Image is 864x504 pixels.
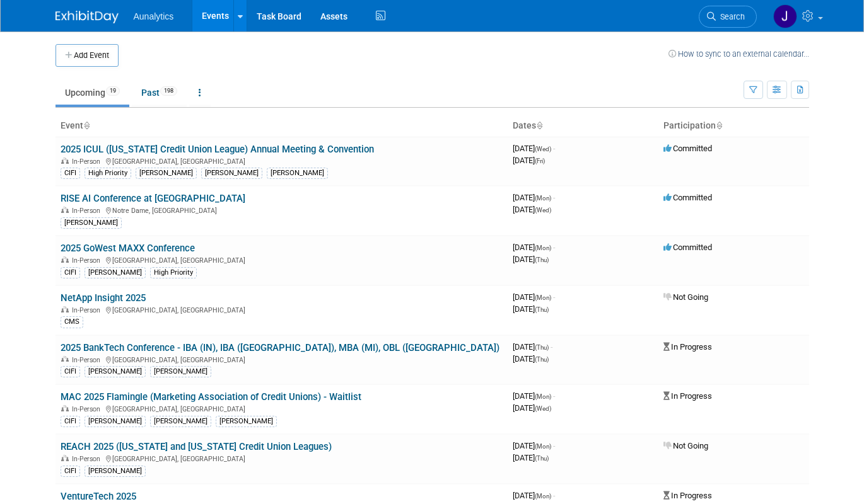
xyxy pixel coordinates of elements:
[535,157,545,164] span: (Fri)
[535,344,549,351] span: (Thu)
[150,366,211,377] div: [PERSON_NAME]
[513,453,549,462] span: [DATE]
[513,441,555,450] span: [DATE]
[61,304,503,314] div: [GEOGRAPHIC_DATA], [GEOGRAPHIC_DATA]
[134,11,174,21] span: Aunalytics
[106,86,120,96] span: 19
[150,267,197,278] div: High Priority
[61,316,83,328] div: CMS
[55,11,119,23] img: ExhibitDay
[201,168,262,179] div: [PERSON_NAME]
[61,466,80,477] div: CIFI
[72,306,104,314] span: In-Person
[61,157,69,164] img: In-Person Event
[513,205,551,214] span: [DATE]
[535,146,551,152] span: (Wed)
[663,193,712,202] span: Committed
[535,256,549,263] span: (Thu)
[150,416,211,427] div: [PERSON_NAME]
[61,267,80,278] div: CIFI
[553,144,555,153] span: -
[535,195,551,202] span: (Mon)
[61,405,69,411] img: In-Person Event
[61,491,136,502] a: VentureTech 2025
[72,157,104,166] span: In-Person
[553,243,555,252] span: -
[61,256,69,263] img: In-Person Event
[508,115,658,137] th: Dates
[551,342,552,352] span: -
[61,292,146,304] a: NetApp Insight 2025
[61,205,503,215] div: Notre Dame, [GEOGRAPHIC_DATA]
[536,120,542,130] a: Sort by Start Date
[513,193,555,202] span: [DATE]
[72,356,104,364] span: In-Person
[61,441,332,452] a: REACH 2025 ([US_STATE] and [US_STATE] Credit Union Leagues)
[535,294,551,301] span: (Mon)
[513,354,549,364] span: [DATE]
[553,391,555,401] span: -
[513,403,551,413] span: [DATE]
[663,491,712,500] span: In Progress
[535,207,551,214] span: (Wed)
[55,115,508,137] th: Event
[85,267,146,278] div: [PERSON_NAME]
[663,342,712,352] span: In Progress
[716,12,745,21] span: Search
[61,391,361,403] a: MAC 2025 Flamingle (Marketing Association of Credit Unions) - Waitlist
[72,455,104,463] span: In-Person
[513,144,555,153] span: [DATE]
[61,356,69,362] img: In-Person Event
[61,306,69,312] img: In-Person Event
[85,416,146,427] div: [PERSON_NAME]
[663,391,712,401] span: In Progress
[535,393,551,400] span: (Mon)
[663,243,712,252] span: Committed
[535,443,551,450] span: (Mon)
[773,4,797,28] img: Julie Grisanti-Cieslak
[132,81,187,105] a: Past198
[61,144,374,155] a: 2025 ICUL ([US_STATE] Credit Union League) Annual Meeting & Convention
[535,405,551,412] span: (Wed)
[85,366,146,377] div: [PERSON_NAME]
[513,342,552,352] span: [DATE]
[513,391,555,401] span: [DATE]
[85,168,131,179] div: High Priority
[699,6,757,28] a: Search
[72,405,104,413] span: In-Person
[85,466,146,477] div: [PERSON_NAME]
[663,441,708,450] span: Not Going
[663,292,708,302] span: Not Going
[716,120,722,130] a: Sort by Participation Type
[553,441,555,450] span: -
[535,493,551,500] span: (Mon)
[83,120,90,130] a: Sort by Event Name
[61,403,503,413] div: [GEOGRAPHIC_DATA], [GEOGRAPHIC_DATA]
[216,416,277,427] div: [PERSON_NAME]
[61,156,503,166] div: [GEOGRAPHIC_DATA], [GEOGRAPHIC_DATA]
[61,243,195,254] a: 2025 GoWest MAXX Conference
[61,193,245,204] a: RISE AI Conference at [GEOGRAPHIC_DATA]
[61,207,69,213] img: In-Person Event
[535,306,549,313] span: (Thu)
[535,356,549,363] span: (Thu)
[267,168,328,179] div: [PERSON_NAME]
[61,217,122,229] div: [PERSON_NAME]
[553,292,555,302] span: -
[663,144,712,153] span: Committed
[61,453,503,463] div: [GEOGRAPHIC_DATA], [GEOGRAPHIC_DATA]
[136,168,197,179] div: [PERSON_NAME]
[72,207,104,215] span: In-Person
[55,81,129,105] a: Upcoming19
[668,49,809,59] a: How to sync to an external calendar...
[72,256,104,265] span: In-Person
[513,156,545,165] span: [DATE]
[61,416,80,427] div: CIFI
[658,115,809,137] th: Participation
[513,255,549,264] span: [DATE]
[535,455,549,462] span: (Thu)
[61,455,69,461] img: In-Person Event
[61,255,503,265] div: [GEOGRAPHIC_DATA], [GEOGRAPHIC_DATA]
[61,366,80,377] div: CIFI
[61,168,80,179] div: CIFI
